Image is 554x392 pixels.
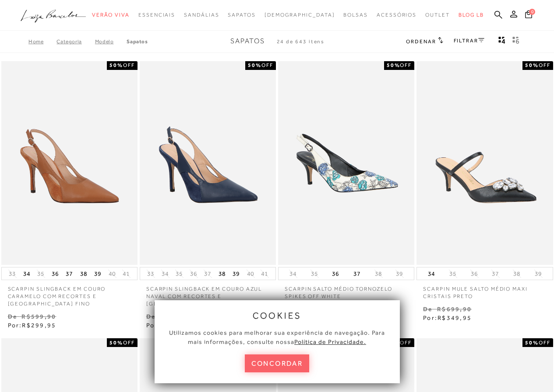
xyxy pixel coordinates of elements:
[425,267,438,280] button: 34
[539,340,550,346] span: OFF
[120,270,132,278] button: 41
[468,270,480,278] button: 36
[141,62,275,264] img: SCARPIN SLINGBACK EM COURO AZUL NAVAL COM RECORTES E SALTO ALTO FINO
[437,305,472,312] small: R$699,90
[245,354,310,372] button: concordar
[417,62,552,264] a: SCARPIN MULE SALTO MÉDIO MAXI CRISTAIS PRETO SCARPIN MULE SALTO MÉDIO MAXI CRISTAIS PRETO
[417,62,552,264] img: SCARPIN MULE SALTO MÉDIO MAXI CRISTAIS PRETO
[279,62,413,264] a: SCARPIN SALTO MÉDIO TORNOZELO SPIKES OFF WHITE SCARPIN SALTO MÉDIO TORNOZELO SPIKES OFF WHITE
[216,267,228,280] button: 38
[123,62,135,68] span: OFF
[138,12,175,18] span: Essenciais
[6,270,18,278] button: 33
[510,36,522,47] button: gridText6Desc
[294,338,366,345] a: Política de Privacidade.
[21,313,56,320] small: R$599,90
[459,12,484,18] span: BLOG LB
[454,38,484,44] a: FILTRAR
[425,12,450,18] span: Outlet
[92,267,104,280] button: 39
[21,267,33,280] button: 34
[343,12,368,18] span: Bolsas
[459,7,484,23] a: BLOG LB
[522,10,535,21] button: 0
[253,311,302,320] span: cookies
[277,38,325,45] span: 24 de 643 itens
[258,270,271,278] button: 41
[230,267,242,280] button: 39
[489,270,501,278] button: 37
[265,7,335,23] a: noSubCategoriesText
[511,270,523,278] button: 38
[387,62,400,68] strong: 50%
[92,7,130,23] a: categoryNavScreenReaderText
[329,267,342,280] button: 36
[140,280,276,307] a: SCARPIN SLINGBACK EM COURO AZUL NAVAL COM RECORTES E [GEOGRAPHIC_DATA] FINO
[184,12,219,18] span: Sandálias
[95,38,127,45] a: Modelo
[278,280,414,300] a: SCARPIN SALTO MÉDIO TORNOZELO SPIKES OFF WHITE
[35,270,47,278] button: 35
[406,38,436,45] span: Ordenar
[63,267,75,280] button: 37
[279,62,413,264] img: SCARPIN SALTO MÉDIO TORNOZELO SPIKES OFF WHITE
[109,62,123,68] strong: 50%
[343,7,368,23] a: categoryNavScreenReaderText
[22,322,56,329] span: R$299,95
[287,270,299,278] button: 34
[308,270,321,278] button: 35
[78,267,90,280] button: 38
[228,7,255,23] a: categoryNavScreenReaderText
[447,270,459,278] button: 35
[438,314,472,321] span: R$349,95
[525,62,539,68] strong: 50%
[529,9,535,15] span: 0
[228,12,255,18] span: Sapatos
[377,7,416,23] a: categoryNavScreenReaderText
[248,62,261,68] strong: 50%
[173,270,185,278] button: 35
[169,329,385,345] span: Utilizamos cookies para melhorar sua experiência de navegação. Para mais informações, consulte nossa
[423,305,432,312] small: De
[184,7,219,23] a: categoryNavScreenReaderText
[106,270,118,278] button: 40
[56,38,95,45] a: Categoria
[49,267,61,280] button: 36
[400,62,412,68] span: OFF
[123,340,135,346] span: OFF
[372,270,385,278] button: 38
[145,270,157,278] button: 33
[539,62,550,68] span: OFF
[244,270,257,278] button: 40
[2,62,137,264] a: SCARPIN SLINGBACK EM COURO CARAMELO COM RECORTES E SALTO ALTO FINO SCARPIN SLINGBACK EM COURO CAR...
[393,270,406,278] button: 39
[425,7,450,23] a: categoryNavScreenReaderText
[1,280,138,307] a: SCARPIN SLINGBACK EM COURO CARAMELO COM RECORTES E [GEOGRAPHIC_DATA] FINO
[187,270,200,278] button: 36
[8,322,56,329] span: Por:
[201,270,214,278] button: 37
[109,340,123,346] strong: 50%
[127,38,148,45] a: Sapatos
[141,62,275,264] a: SCARPIN SLINGBACK EM COURO AZUL NAVAL COM RECORTES E SALTO ALTO FINO SCARPIN SLINGBACK EM COURO A...
[423,314,472,321] span: Por:
[351,267,363,280] button: 37
[532,270,544,278] button: 39
[416,280,553,300] a: SCARPIN MULE SALTO MÉDIO MAXI CRISTAIS PRETO
[525,340,539,346] strong: 50%
[159,270,171,278] button: 34
[8,313,17,320] small: De
[138,7,175,23] a: categoryNavScreenReaderText
[496,36,508,47] button: Mostrar 4 produtos por linha
[230,37,265,45] span: Sapatos
[28,38,56,45] a: Home
[2,62,137,264] img: SCARPIN SLINGBACK EM COURO CARAMELO COM RECORTES E SALTO ALTO FINO
[261,62,273,68] span: OFF
[92,12,130,18] span: Verão Viva
[377,12,416,18] span: Acessórios
[265,12,335,18] span: [DEMOGRAPHIC_DATA]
